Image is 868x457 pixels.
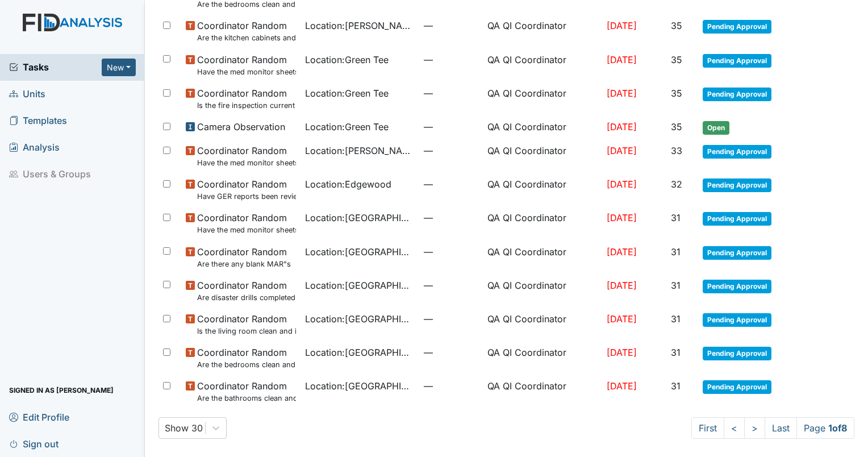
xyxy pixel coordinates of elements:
[703,145,771,159] span: Pending Approval
[305,144,415,157] span: Location : [PERSON_NAME]
[765,417,797,439] a: Last
[197,312,296,336] span: Coordinator Random Is the living room clean and in good repair?
[703,380,771,394] span: Pending Approval
[703,313,771,327] span: Pending Approval
[724,417,745,439] a: <
[305,346,415,359] span: Location : [GEOGRAPHIC_DATA]
[197,245,291,269] span: Coordinator Random Are there any blank MAR"s
[703,54,771,68] span: Pending Approval
[9,60,102,74] a: Tasks
[424,211,478,225] span: —
[305,86,389,100] span: Location : Green Tee
[607,145,637,156] span: [DATE]
[165,421,203,435] div: Show 30
[671,280,681,291] span: 31
[607,54,637,65] span: [DATE]
[483,375,602,408] td: QA QI Coordinator
[483,341,602,375] td: QA QI Coordinator
[424,312,478,326] span: —
[671,54,682,65] span: 35
[483,173,602,206] td: QA QI Coordinator
[197,157,296,168] small: Have the med monitor sheets been filled out?
[305,379,415,393] span: Location : [GEOGRAPHIC_DATA]
[703,212,771,226] span: Pending Approval
[197,393,296,404] small: Are the bathrooms clean and in good repair?
[9,139,60,156] span: Analysis
[197,225,296,235] small: Have the med monitor sheets been filled out?
[691,417,724,439] a: First
[483,240,602,274] td: QA QI Coordinator
[671,121,682,132] span: 35
[828,422,847,434] strong: 1 of 8
[796,417,854,439] span: Page
[671,145,682,156] span: 33
[305,211,415,225] span: Location : [GEOGRAPHIC_DATA]
[197,379,296,404] span: Coordinator Random Are the bathrooms clean and in good repair?
[197,211,296,235] span: Coordinator Random Have the med monitor sheets been filled out?
[483,48,602,82] td: QA QI Coordinator
[483,139,602,173] td: QA QI Coordinator
[197,279,296,303] span: Coordinator Random Are disaster drills completed as scheduled?
[671,178,682,190] span: 32
[703,20,771,34] span: Pending Approval
[703,121,729,135] span: Open
[305,177,391,191] span: Location : Edgewood
[607,121,637,132] span: [DATE]
[305,312,415,326] span: Location : [GEOGRAPHIC_DATA]
[9,381,114,399] span: Signed in as [PERSON_NAME]
[483,115,602,139] td: QA QI Coordinator
[305,53,389,67] span: Location : Green Tee
[197,326,296,336] small: Is the living room clean and in good repair?
[305,120,389,134] span: Location : Green Tee
[607,212,637,223] span: [DATE]
[424,346,478,359] span: —
[9,435,59,452] span: Sign out
[197,144,296,168] span: Coordinator Random Have the med monitor sheets been filled out?
[197,292,296,303] small: Are disaster drills completed as scheduled?
[197,19,296,43] span: Coordinator Random Are the kitchen cabinets and floors clean?
[197,32,296,43] small: Are the kitchen cabinets and floors clean?
[9,85,45,103] span: Units
[703,246,771,260] span: Pending Approval
[671,88,682,99] span: 35
[691,417,854,439] nav: task-pagination
[197,191,296,202] small: Have GER reports been reviewed by managers within 72 hours of occurrence?
[483,308,602,341] td: QA QI Coordinator
[671,347,681,358] span: 31
[197,346,296,370] span: Coordinator Random Are the bedrooms clean and in good repair?
[424,177,478,191] span: —
[607,380,637,392] span: [DATE]
[197,359,296,370] small: Are the bedrooms clean and in good repair?
[305,279,415,292] span: Location : [GEOGRAPHIC_DATA]
[9,112,67,130] span: Templates
[607,88,637,99] span: [DATE]
[607,280,637,291] span: [DATE]
[607,347,637,358] span: [DATE]
[424,279,478,292] span: —
[607,20,637,31] span: [DATE]
[305,245,415,259] span: Location : [GEOGRAPHIC_DATA]
[197,67,296,77] small: Have the med monitor sheets been filled out?
[703,347,771,360] span: Pending Approval
[197,53,296,77] span: Coordinator Random Have the med monitor sheets been filled out?
[671,212,681,223] span: 31
[703,88,771,101] span: Pending Approval
[607,313,637,325] span: [DATE]
[607,178,637,190] span: [DATE]
[424,53,478,67] span: —
[424,245,478,259] span: —
[424,379,478,393] span: —
[671,380,681,392] span: 31
[197,120,285,134] span: Camera Observation
[305,19,415,32] span: Location : [PERSON_NAME]
[424,86,478,100] span: —
[197,86,296,111] span: Coordinator Random Is the fire inspection current (from the Fire Marshall)?
[703,280,771,293] span: Pending Approval
[483,206,602,240] td: QA QI Coordinator
[424,19,478,32] span: —
[197,100,296,111] small: Is the fire inspection current (from the Fire [PERSON_NAME])?
[671,20,682,31] span: 35
[744,417,765,439] a: >
[483,82,602,115] td: QA QI Coordinator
